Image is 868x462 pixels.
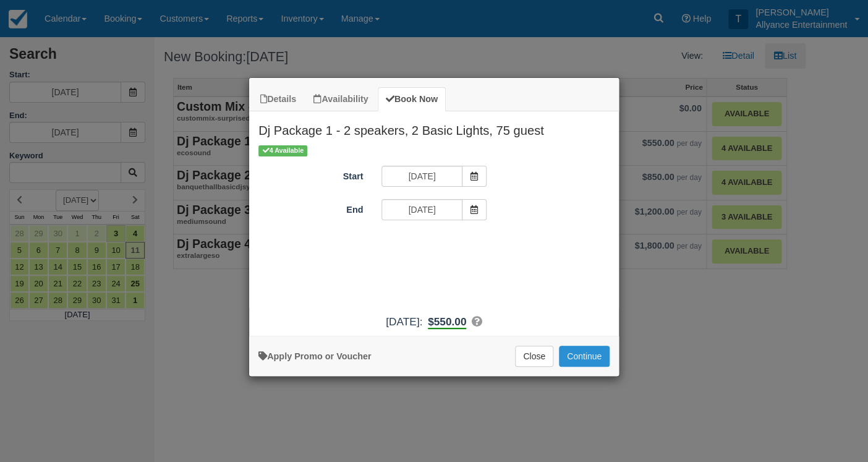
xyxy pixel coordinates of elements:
[258,351,371,361] a: Apply Voucher
[386,315,419,328] span: [DATE]
[249,166,372,183] label: Start
[515,346,553,367] button: Close
[258,145,307,156] span: 4 Available
[252,87,304,111] a: Details
[249,199,372,216] label: End
[249,314,619,330] div: :
[378,87,446,111] a: Book Now
[428,315,466,329] b: $550.00
[249,111,619,143] h2: Dj Package 1 - 2 speakers, 2 Basic Lights, 75 guest
[559,346,610,367] button: Add to Booking
[249,111,619,330] div: Item Modal
[305,87,376,111] a: Availability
